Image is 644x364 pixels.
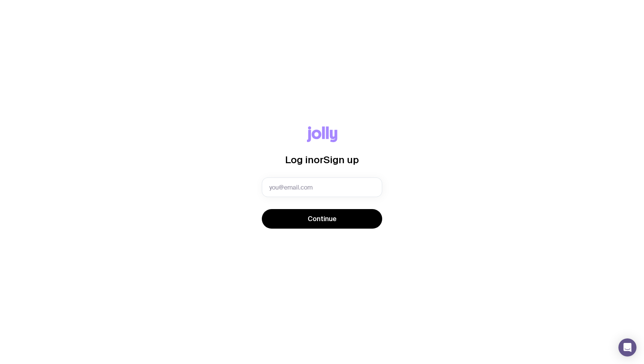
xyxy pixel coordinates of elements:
button: Continue [262,209,382,229]
span: or [314,154,324,165]
div: Open Intercom Messenger [618,338,636,356]
input: you@email.com [262,177,382,197]
span: Sign up [324,154,359,165]
span: Continue [308,214,337,223]
span: Log in [285,154,314,165]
